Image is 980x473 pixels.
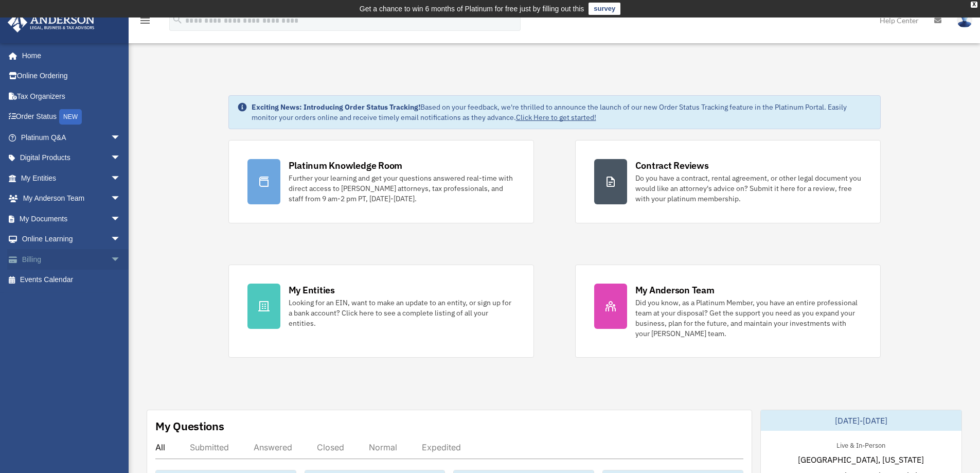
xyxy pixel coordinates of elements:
[111,229,131,250] span: arrow_drop_down
[575,140,881,223] a: Contract Reviews Do you have a contract, rental agreement, or other legal document you would like...
[289,297,515,328] div: Looking for an EIN, want to make an update to an entity, or sign up for a bank account? Click her...
[111,249,131,270] span: arrow_drop_down
[761,410,961,431] div: [DATE]-[DATE]
[7,208,136,229] a: My Documentsarrow_drop_down
[7,86,136,107] a: Tax Organizers
[635,297,862,339] div: Did you know, as a Platinum Member, you have an entire professional team at your disposal? Get th...
[7,270,136,290] a: Events Calendar
[254,442,292,452] div: Answered
[139,18,151,27] a: menu
[7,168,136,188] a: My Entitiesarrow_drop_down
[7,249,136,270] a: Billingarrow_drop_down
[289,173,515,204] div: Further your learning and get your questions answered real-time with direct access to [PERSON_NAM...
[111,127,131,148] span: arrow_drop_down
[5,12,98,32] img: Anderson Advisors Platinum Portal
[516,113,596,122] a: Click Here to get started!
[289,284,335,296] div: My Entities
[7,66,136,86] a: Online Ordering
[957,13,972,28] img: User Pic
[7,45,131,66] a: Home
[228,265,534,358] a: My Entities Looking for an EIN, want to make an update to an entity, or sign up for a bank accoun...
[228,140,534,223] a: Platinum Knowledge Room Further your learning and get your questions answered real-time with dire...
[289,159,403,172] div: Platinum Knowledge Room
[155,442,165,452] div: All
[369,442,397,452] div: Normal
[7,188,136,209] a: My Anderson Teamarrow_drop_down
[7,148,136,168] a: Digital Productsarrow_drop_down
[635,173,862,204] div: Do you have a contract, rental agreement, or other legal document you would like an attorney's ad...
[139,14,151,27] i: menu
[798,453,924,466] span: [GEOGRAPHIC_DATA], [US_STATE]
[190,442,229,452] div: Submitted
[828,439,894,450] div: Live & In-Person
[317,442,344,452] div: Closed
[360,3,584,15] div: Get a chance to win 6 months of Platinum for free just by filling out this
[59,109,82,125] div: NEW
[111,168,131,189] span: arrow_drop_down
[7,127,136,148] a: Platinum Q&Aarrow_drop_down
[635,284,715,296] div: My Anderson Team
[172,14,183,25] i: search
[635,159,709,172] div: Contract Reviews
[7,229,136,250] a: Online Learningarrow_drop_down
[7,107,136,128] a: Order StatusNEW
[111,148,131,169] span: arrow_drop_down
[589,3,620,15] a: survey
[155,418,224,434] div: My Questions
[971,2,977,8] div: close
[111,208,131,230] span: arrow_drop_down
[252,102,420,112] strong: Exciting News: Introducing Order Status Tracking!
[422,442,461,452] div: Expedited
[111,188,131,209] span: arrow_drop_down
[575,265,881,358] a: My Anderson Team Did you know, as a Platinum Member, you have an entire professional team at your...
[252,102,872,122] div: Based on your feedback, we're thrilled to announce the launch of our new Order Status Tracking fe...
